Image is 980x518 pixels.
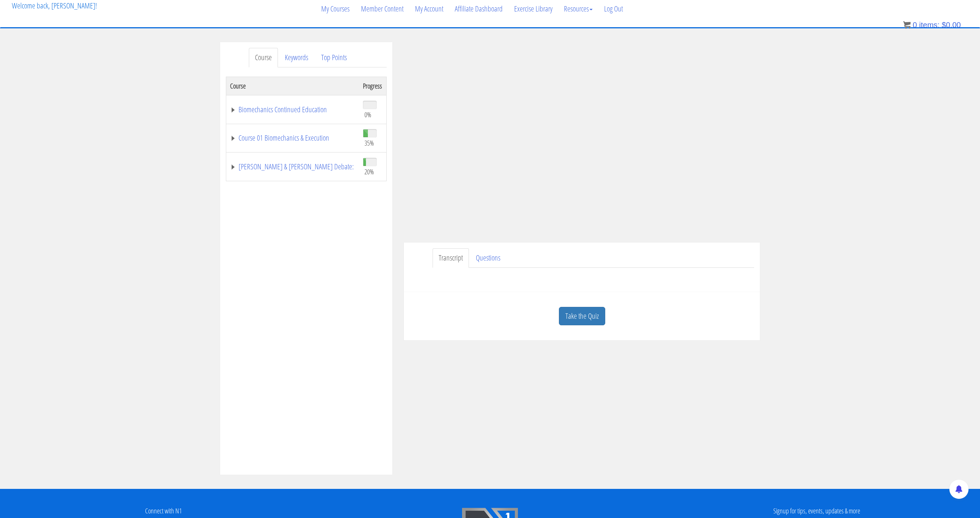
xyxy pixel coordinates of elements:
a: Course [249,48,278,67]
a: Keywords [279,48,314,67]
a: Top Points [315,48,353,67]
img: icon11.png [903,21,911,29]
span: 20% [364,167,374,176]
span: 35% [364,139,374,147]
a: 0 items: $0.00 [903,21,961,29]
th: Course [226,77,359,95]
h4: Connect with N1 [6,507,321,515]
a: Transcript [433,248,469,268]
span: items: [919,21,939,29]
span: $ [942,21,946,29]
a: Questions [470,248,506,268]
th: Progress [359,77,386,95]
span: 0% [364,110,371,119]
a: Course 01 Biomechanics & Execution [230,134,355,142]
h4: Signup for tips, events, updates & more [659,507,974,515]
a: Take the Quiz [559,307,605,326]
bdi: 0.00 [942,21,961,29]
a: [PERSON_NAME] & [PERSON_NAME] Debate: [230,163,355,170]
span: 0 [913,21,917,29]
a: Biomechanics Continued Education [230,106,355,113]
